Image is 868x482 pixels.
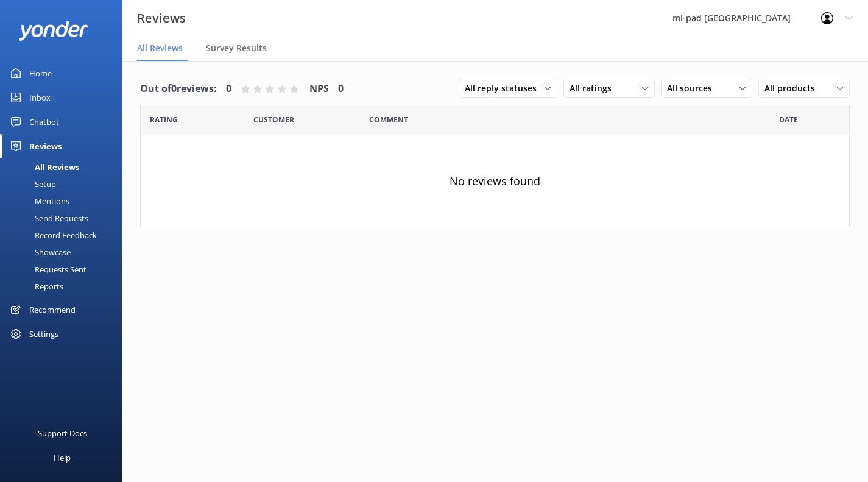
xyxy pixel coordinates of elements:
span: All Reviews [137,42,183,54]
div: All Reviews [7,158,79,175]
a: Send Requests [7,210,122,227]
div: Mentions [7,193,69,210]
span: All products [764,82,822,95]
span: Date [150,114,178,126]
img: yonder-white-logo.png [18,21,88,41]
div: Recommend [29,297,76,322]
div: Setup [7,175,56,193]
a: Reports [7,278,122,295]
div: Inbox [29,85,51,110]
a: All Reviews [7,158,122,175]
h4: NPS [309,81,329,97]
h3: Reviews [137,9,186,28]
div: Help [54,445,71,470]
div: No reviews found [141,135,849,227]
span: Question [369,114,408,126]
h4: 0 [338,81,344,97]
div: Showcase [7,244,71,261]
a: Record Feedback [7,227,122,244]
h4: Out of 0 reviews: [140,81,217,97]
span: Survey Results [206,42,267,54]
a: Mentions [7,193,122,210]
span: Date [253,114,294,126]
a: Showcase [7,244,122,261]
a: Requests Sent [7,261,122,278]
div: Support Docs [38,421,87,445]
span: All reply statuses [465,82,544,95]
span: Date [779,114,798,126]
a: Setup [7,175,122,193]
h4: 0 [226,81,231,97]
div: Chatbot [29,110,59,134]
div: Requests Sent [7,261,86,278]
div: Settings [29,322,58,346]
div: Record Feedback [7,227,97,244]
div: Reports [7,278,63,295]
span: All ratings [570,82,619,95]
div: Home [29,61,52,85]
span: All sources [667,82,719,95]
div: Send Requests [7,210,88,227]
div: Reviews [29,134,62,158]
